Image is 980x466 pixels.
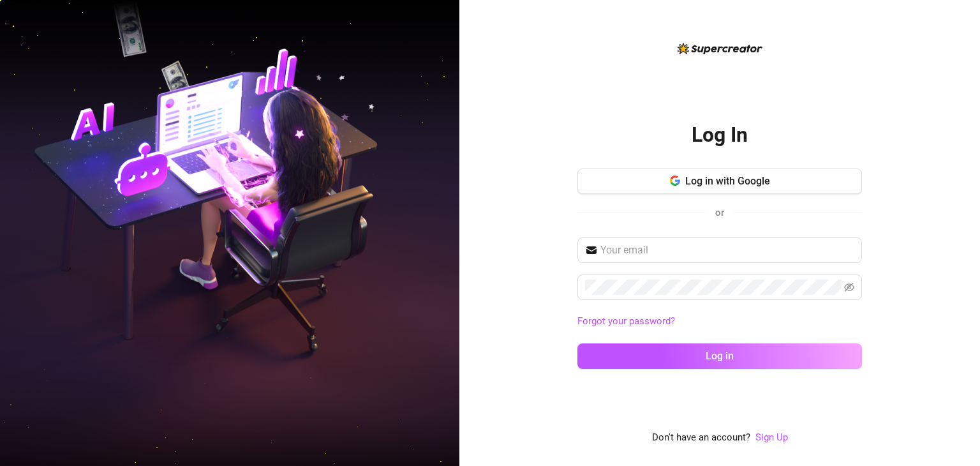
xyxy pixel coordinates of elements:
span: Don't have an account? [652,430,750,446]
button: Log in with Google [577,169,862,194]
a: Sign Up [755,432,788,443]
span: eye-invisible [844,282,854,292]
span: Log in with Google [685,175,770,187]
h2: Log In [692,122,748,148]
input: Your email [600,243,854,258]
a: Sign Up [755,430,788,446]
button: Log in [577,343,862,369]
span: or [715,207,724,218]
img: logo-BBDzfeDw.svg [678,43,762,54]
span: Log in [706,350,734,362]
a: Forgot your password? [577,314,862,329]
a: Forgot your password? [577,315,675,327]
